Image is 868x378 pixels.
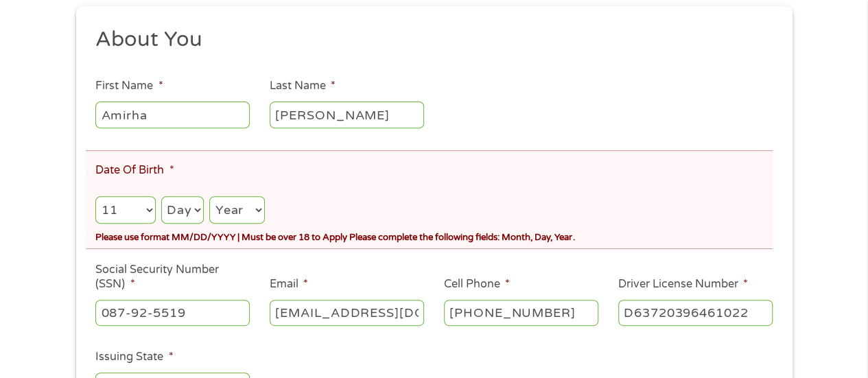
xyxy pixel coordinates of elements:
[444,300,598,326] input: (541) 754-3010
[95,226,772,245] div: Please use format MM/DD/YYYY | Must be over 18 to Apply Please complete the following fields: Mon...
[95,79,163,93] label: First Name
[270,300,424,326] input: john@gmail.com
[270,277,308,292] label: Email
[95,26,762,54] h2: About You
[95,350,173,364] label: Issuing State
[618,277,748,292] label: Driver License Number
[270,79,336,93] label: Last Name
[270,102,424,128] input: Smith
[95,163,174,178] label: Date Of Birth
[95,300,250,326] input: 078-05-1120
[444,277,510,292] label: Cell Phone
[95,263,250,292] label: Social Security Number (SSN)
[95,102,250,128] input: John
